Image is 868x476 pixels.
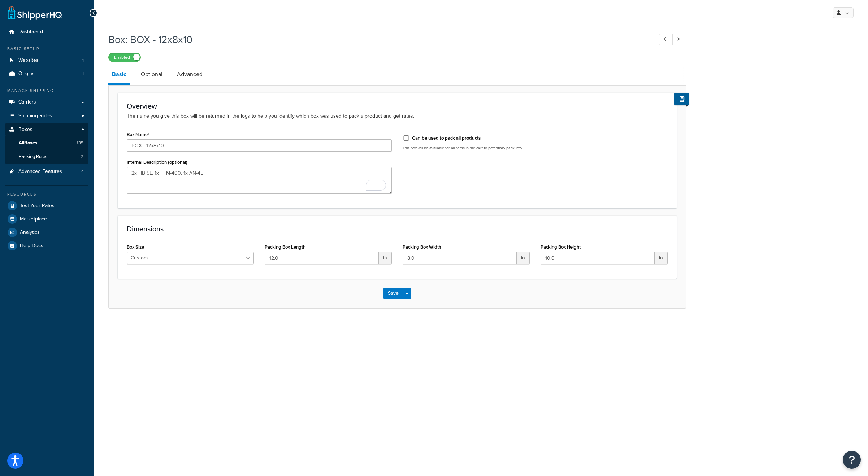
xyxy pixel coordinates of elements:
a: Packing Rules2 [5,150,88,163]
button: Open Resource Center [843,451,861,469]
label: Box Size [127,244,144,250]
p: The name you give this box will be returned in the logs to help you identify which box was used t... [127,112,668,120]
div: Basic Setup [5,46,88,52]
h1: Box: BOX - 12x8x10 [108,32,646,47]
a: Advanced Features4 [5,165,88,178]
a: Origins1 [5,67,88,80]
a: Shipping Rules [5,109,88,123]
label: Box Name [127,132,149,137]
a: Dashboard [5,25,88,39]
span: Marketplace [20,216,47,222]
span: in [655,252,668,264]
a: Previous Record [659,34,673,45]
a: Next Record [672,34,686,45]
div: Resources [5,191,88,197]
a: Basic [108,66,130,85]
label: Enabled [109,53,140,62]
div: Manage Shipping [5,88,88,94]
label: Internal Description (optional) [127,160,187,165]
label: Packing Box Height [541,244,581,250]
span: Websites [18,57,39,64]
a: Analytics [5,226,88,239]
li: Boxes [5,123,88,164]
span: Origins [18,71,35,77]
span: All Boxes [19,140,37,146]
span: 135 [77,140,83,146]
li: Websites [5,54,88,67]
span: in [517,252,530,264]
span: 4 [81,169,84,175]
button: Save [383,288,403,299]
label: Packing Box Width [403,244,441,250]
button: Show Help Docs [674,93,689,105]
li: Origins [5,67,88,80]
a: Help Docs [5,239,88,252]
label: Can be used to pack all products [412,135,481,141]
span: Carriers [18,99,36,105]
span: Help Docs [20,243,43,249]
span: Analytics [20,230,40,236]
a: Optional [137,66,166,83]
p: This box will be available for all items in the cart to potentially pack into [403,145,668,151]
h3: Overview [127,102,668,110]
span: Dashboard [18,29,43,35]
li: Packing Rules [5,150,88,163]
span: 2 [81,154,83,160]
span: Advanced Features [18,169,62,175]
label: Packing Box Length [265,244,305,250]
h3: Dimensions [127,225,668,233]
a: AllBoxes135 [5,136,88,150]
a: Carriers [5,96,88,109]
span: Test Your Rates [20,203,55,209]
span: Boxes [18,127,32,133]
span: 1 [82,71,84,77]
a: Test Your Rates [5,199,88,212]
span: Packing Rules [19,154,47,160]
span: in [379,252,392,264]
a: Marketplace [5,213,88,226]
a: Advanced [173,66,206,83]
textarea: To enrich screen reader interactions, please activate Accessibility in Grammarly extension settings [127,167,392,194]
a: Boxes [5,123,88,136]
li: Advanced Features [5,165,88,178]
a: Websites1 [5,54,88,67]
span: Shipping Rules [18,113,52,119]
span: 1 [82,57,84,64]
